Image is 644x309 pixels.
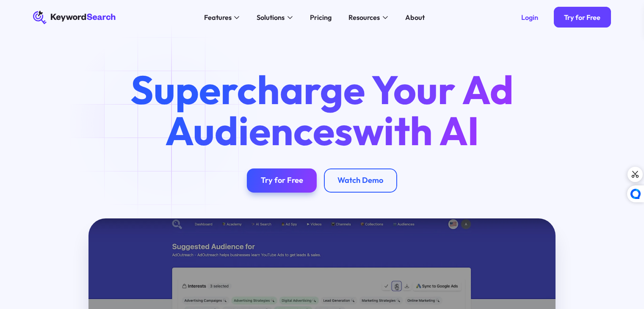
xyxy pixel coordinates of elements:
h1: Supercharge Your Ad Audiences [114,69,529,151]
div: About [405,12,425,23]
div: Try for Free [261,176,303,185]
div: Login [521,13,538,22]
div: Solutions [257,12,285,23]
a: About [400,11,430,25]
a: Login [511,7,548,28]
div: Resources [348,12,380,23]
div: Watch Demo [337,176,383,185]
a: Try for Free [247,168,317,193]
div: Try for Free [564,13,600,22]
a: Pricing [304,11,337,25]
div: Features [204,12,232,23]
a: Try for Free [554,7,611,28]
div: Pricing [310,12,332,23]
span: with AI [353,105,479,155]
